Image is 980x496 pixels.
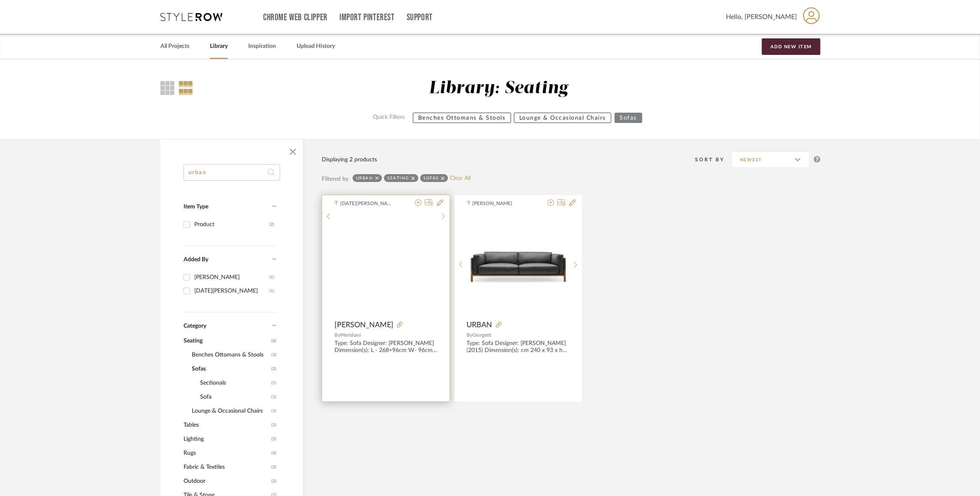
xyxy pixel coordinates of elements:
a: Support [407,14,433,21]
a: Library [210,41,228,52]
span: URBAN [467,321,492,330]
span: By [467,333,473,338]
span: (2) [271,362,276,376]
div: (1) [269,271,274,284]
span: Category [184,323,206,330]
span: Fabric & Textiles [184,460,269,474]
span: Seating [184,334,269,348]
button: Add New Item [762,38,820,55]
div: Product [194,218,269,231]
a: Clear All [450,175,471,182]
span: Sofas [192,362,269,376]
span: (2) [271,461,276,474]
span: (3) [271,418,276,432]
div: Type: Sofa Designer: [PERSON_NAME] (2015) Dimension(s): cm 240 x 93 x h 74 cm 200 x 93 x h 74 Mat... [467,340,570,354]
div: (1) [269,284,274,298]
span: (4) [271,446,276,460]
span: Lounge & Occasional Chairs [192,404,269,418]
a: All Projects [160,41,189,52]
span: [PERSON_NAME] [335,321,393,330]
span: Giorgetti [473,333,492,338]
input: Search within 2 results [184,164,280,181]
a: Upload History [297,41,335,52]
div: [DATE][PERSON_NAME] [194,284,269,298]
span: Benches Ottomans & Stools [192,348,269,362]
label: Quick Filters [368,113,410,123]
a: Import Pinterest [339,14,395,21]
button: Close [285,144,301,160]
div: Displaying 2 products [322,155,377,164]
div: Sofas [424,175,439,181]
span: Lighting [184,432,269,446]
a: Chrome Web Clipper [263,14,327,21]
div: Seating [387,175,409,181]
div: Type: Sofa Designer: [PERSON_NAME] Dimension(s): L - 268+96cm W- 96cm H - 72cm Material/Finishes:... [335,340,437,354]
a: Inspiration [248,41,276,52]
span: [DATE][PERSON_NAME] [340,200,392,207]
span: [PERSON_NAME] [473,200,525,207]
img: URBAN [467,246,569,283]
button: Benches Ottomans & Stools [413,113,511,123]
span: (3) [271,348,276,361]
button: Sofas [615,113,643,123]
span: (5) [271,432,276,446]
span: Sectionals [200,376,269,390]
span: By [335,333,340,338]
div: (2) [269,218,274,231]
span: (6) [271,334,276,347]
span: (1) [271,376,276,390]
span: (2) [271,475,276,488]
span: Added By [184,257,208,262]
span: Tables [184,418,269,432]
span: Outdoor [184,474,269,488]
div: [PERSON_NAME] [194,271,269,284]
span: Rugs [184,446,269,460]
span: Item Type [184,204,208,210]
span: Hello, [PERSON_NAME] [726,12,797,22]
div: Library: Seating [429,78,568,99]
button: Lounge & Occasional Chairs [514,113,611,123]
div: Sort By [695,156,731,164]
div: Filtered by [322,175,349,184]
span: Meridiani [340,333,361,338]
span: (1) [271,404,276,418]
span: Sofa [200,390,269,404]
div: urban [356,175,373,181]
span: (1) [271,390,276,404]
